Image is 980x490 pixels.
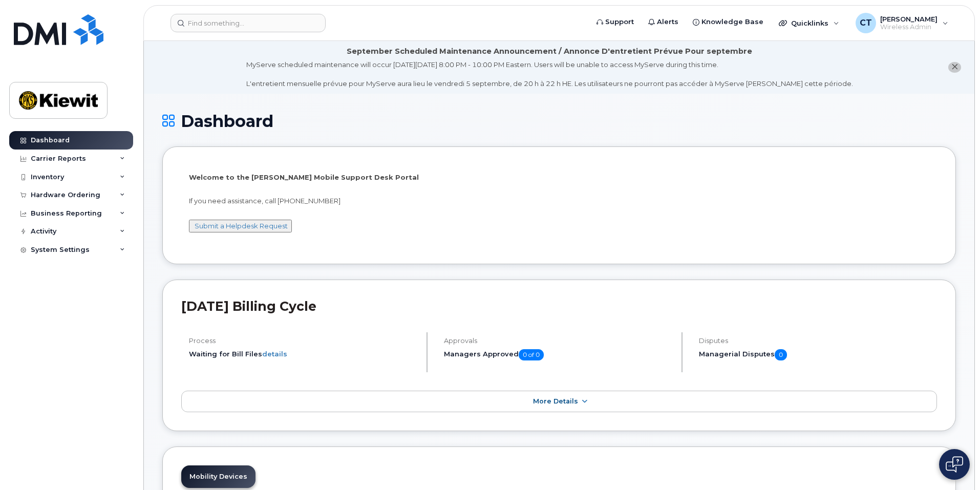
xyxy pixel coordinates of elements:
p: If you need assistance, call [PHONE_NUMBER] [189,196,929,206]
a: details [262,350,287,358]
img: Open chat [946,456,963,473]
button: close notification [948,62,961,73]
a: Mobility Devices [181,465,255,488]
h5: Managers Approved [444,349,673,360]
h1: Dashboard [162,112,956,130]
p: Welcome to the [PERSON_NAME] Mobile Support Desk Portal [189,173,929,182]
li: Waiting for Bill Files [189,349,418,359]
h4: Approvals [444,337,673,345]
h4: Disputes [699,337,937,345]
h5: Managerial Disputes [699,349,937,360]
h2: [DATE] Billing Cycle [181,299,937,314]
div: September Scheduled Maintenance Announcement / Annonce D'entretient Prévue Pour septembre [347,46,752,57]
span: 0 of 0 [519,349,544,360]
div: MyServe scheduled maintenance will occur [DATE][DATE] 8:00 PM - 10:00 PM Eastern. Users will be u... [246,60,853,89]
span: More Details [533,397,578,405]
h4: Process [189,337,418,345]
span: 0 [775,349,787,360]
a: Submit a Helpdesk Request [195,222,288,230]
button: Submit a Helpdesk Request [189,220,292,232]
